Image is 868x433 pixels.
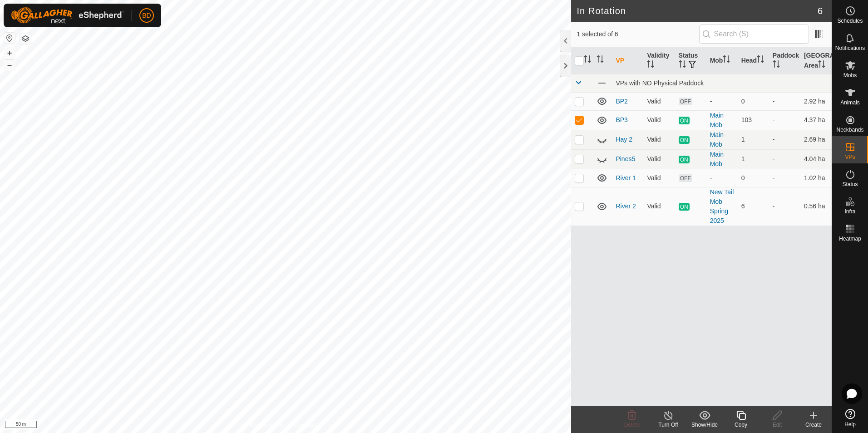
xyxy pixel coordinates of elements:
th: VP [612,47,643,74]
span: Notifications [835,45,865,51]
p-sorticon: Activate to sort [757,57,764,64]
p-sorticon: Activate to sort [773,62,780,69]
td: Valid [643,110,675,130]
button: – [4,59,15,70]
td: 2.92 ha [800,92,832,110]
span: Status [842,182,858,187]
span: Help [844,422,856,427]
td: 0.56 ha [800,187,832,226]
td: 2.69 ha [800,130,832,149]
div: Main Mob [710,111,734,130]
p-sorticon: Activate to sort [647,62,654,69]
span: Delete [624,422,640,428]
a: Contact Us [295,421,321,429]
span: Schedules [837,18,863,24]
td: 6 [738,187,769,226]
p-sorticon: Activate to sort [723,57,730,64]
span: Mobs [843,73,857,78]
img: Gallagher Logo [11,7,124,24]
span: Heatmap [839,236,861,241]
td: - [769,149,800,169]
td: - [769,187,800,226]
th: Paddock [769,47,800,74]
p-sorticon: Activate to sort [597,57,604,64]
td: - [769,130,800,149]
td: - [769,110,800,130]
td: Valid [643,92,675,110]
th: Mob [706,47,738,74]
button: Reset Map [4,33,15,44]
button: Map Layers [20,33,31,44]
a: River 1 [616,174,636,182]
span: Neckbands [836,127,863,133]
td: 1 [738,130,769,149]
a: River 2 [616,202,636,210]
th: Head [738,47,769,74]
td: Valid [643,169,675,187]
div: - [710,97,734,106]
td: 1.02 ha [800,169,832,187]
span: Infra [844,209,855,214]
span: ON [679,156,690,163]
td: - [769,169,800,187]
span: OFF [679,174,692,182]
div: VPs with NO Physical Paddock [616,79,828,87]
td: 4.37 ha [800,110,832,130]
div: Create [795,421,832,429]
input: Search (S) [699,25,809,44]
p-sorticon: Activate to sort [584,57,591,64]
p-sorticon: Activate to sort [818,62,825,69]
span: ON [679,136,690,144]
span: ON [679,117,690,124]
td: 0 [738,92,769,110]
td: Valid [643,187,675,226]
div: Show/Hide [686,421,723,429]
th: [GEOGRAPHIC_DATA] Area [800,47,832,74]
div: Turn Off [650,421,686,429]
div: Main Mob [710,150,734,169]
span: BD [142,11,151,20]
th: Validity [643,47,675,74]
td: 0 [738,169,769,187]
span: OFF [679,98,692,105]
td: 1 [738,149,769,169]
th: Status [675,47,706,74]
a: Help [832,405,868,431]
p-sorticon: Activate to sort [679,62,686,69]
a: Privacy Policy [250,421,284,429]
div: - [710,173,734,183]
div: Edit [759,421,795,429]
td: - [769,92,800,110]
td: 103 [738,110,769,130]
div: Copy [723,421,759,429]
span: Animals [840,100,860,105]
span: 6 [818,4,823,18]
span: 1 selected of 6 [577,30,699,39]
td: Valid [643,149,675,169]
a: BP3 [616,116,627,123]
td: 4.04 ha [800,149,832,169]
span: ON [679,203,690,211]
a: Hay 2 [616,136,632,143]
span: VPs [845,154,855,160]
div: Main Mob [710,130,734,149]
a: BP2 [616,98,627,105]
a: Pines5 [616,155,635,162]
h2: In Rotation [577,5,817,16]
div: New Tail Mob Spring 2025 [710,187,734,226]
button: + [4,48,15,59]
td: Valid [643,130,675,149]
